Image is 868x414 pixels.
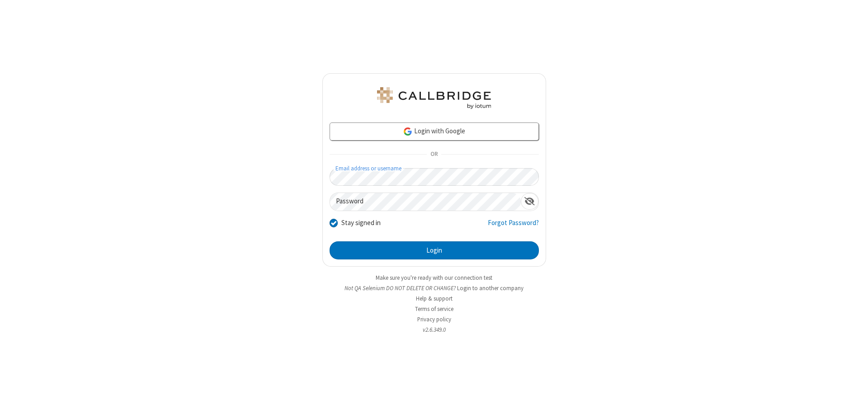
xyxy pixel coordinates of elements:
a: Privacy policy [417,315,451,323]
a: Login with Google [330,122,539,141]
div: Show password [521,193,538,210]
a: Help & support [416,295,453,302]
img: google-icon.png [403,127,413,136]
input: Password [330,193,521,211]
label: Stay signed in [341,218,381,228]
li: v2.6.349.0 [322,325,546,334]
button: Login [330,241,539,259]
a: Terms of service [415,305,453,313]
button: Login to another company [457,284,524,292]
iframe: Chat [845,390,861,408]
a: Make sure you're ready with our connection test [376,274,492,282]
input: Email address or username [330,168,539,186]
li: Not QA Selenium DO NOT DELETE OR CHANGE? [322,284,546,292]
span: OR [427,148,441,161]
img: QA Selenium DO NOT DELETE OR CHANGE [375,87,493,109]
a: Forgot Password? [488,218,539,235]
